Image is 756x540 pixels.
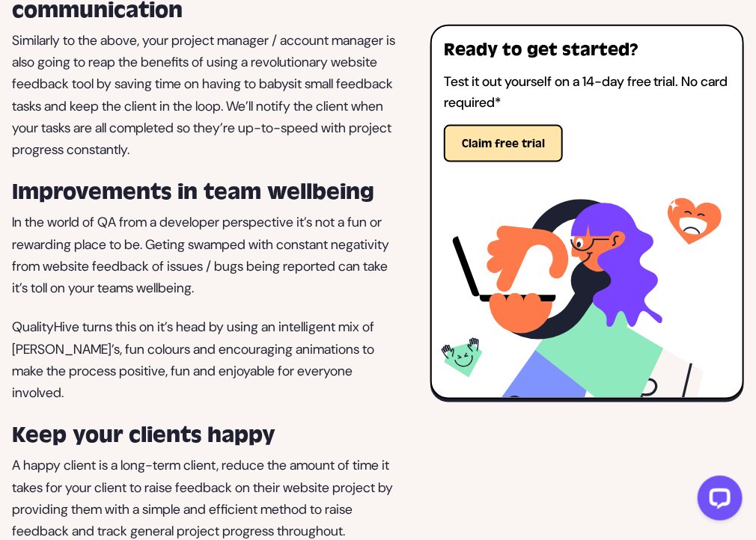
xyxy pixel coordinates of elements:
[444,70,731,112] p: Test it out yourself on a 14-day free trial. No card required*
[12,423,406,450] h3: Keep your clients happy
[12,30,406,162] p: Similarly to the above, your project manager / account manager is also going to reap the benefits...
[12,212,406,299] p: In the world of QA from a developer perspective it’s not a fun or rewarding place to be. Geting s...
[12,179,406,206] h3: Improvements in team wellbeing
[444,135,563,150] a: Claim free trial
[12,317,406,405] p: QualityHive turns this on it’s head by using an intelligent mix of [PERSON_NAME]’s, fun colours a...
[686,470,749,533] iframe: LiveChat chat widget
[432,174,743,397] img: Sign up for a free trial!
[444,37,731,61] h2: Ready to get started?
[444,124,563,162] button: Claim free trial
